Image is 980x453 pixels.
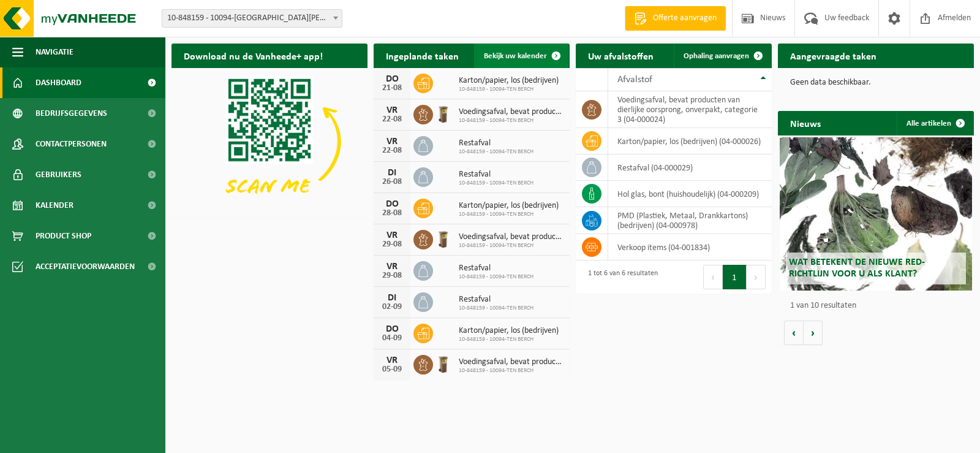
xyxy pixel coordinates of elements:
[459,170,533,180] span: Restafval
[36,98,107,129] span: Bedrijfsgegevens
[674,44,771,68] a: Ophaling aanvragen
[459,148,533,156] span: 10-848159 - 10094-TEN BERCH
[374,44,471,67] h2: Ingeplande taken
[459,232,563,242] span: Voedingsafval, bevat producten van dierlijke oorsprong, onverpakt, categorie 3
[459,180,533,187] span: 10-848159 - 10094-TEN BERCH
[617,75,652,85] span: Afvalstof
[608,207,772,234] td: PMD (Plastiek, Metaal, Drankkartons) (bedrijven) (04-000978)
[380,324,404,334] div: DO
[789,257,925,279] span: Wat betekent de nieuwe RED-richtlijn voor u als klant?
[380,356,404,365] div: VR
[36,190,73,221] span: Kalender
[433,353,454,374] img: WB-0140-HPE-BN-01
[380,74,404,84] div: DO
[459,357,563,367] span: Voedingsafval, bevat producten van dierlijke oorsprong, onverpakt, categorie 3
[380,105,404,115] div: VR
[380,262,404,272] div: VR
[790,302,968,310] p: 1 van 10 resultaten
[804,321,823,345] button: Volgende
[778,111,833,135] h2: Nieuws
[474,44,568,68] a: Bekijk uw kalender
[608,154,772,181] td: restafval (04-000029)
[171,44,335,67] h2: Download nu de Vanheede+ app!
[380,240,404,249] div: 29-08
[162,10,342,27] span: 10-848159 - 10094-TEN BERCH - ANTWERPEN
[459,336,559,343] span: 10-848159 - 10094-TEN BERCH
[459,264,533,273] span: Restafval
[459,242,563,249] span: 10-848159 - 10094-TEN BERCH
[747,265,766,289] button: Next
[723,265,747,289] button: 1
[576,44,666,67] h2: Uw afvalstoffen
[380,178,404,186] div: 26-08
[380,199,404,209] div: DO
[380,303,404,311] div: 02-09
[459,117,563,124] span: 10-848159 - 10094-TEN BERCH
[459,305,533,312] span: 10-848159 - 10094-TEN BERCH
[778,44,889,67] h2: Aangevraagde taken
[380,365,404,374] div: 05-09
[36,251,135,282] span: Acceptatievoorwaarden
[459,295,533,305] span: Restafval
[380,84,404,93] div: 21-08
[380,209,404,218] div: 28-08
[459,367,563,375] span: 10-848159 - 10094-TEN BERCH
[608,181,772,207] td: hol glas, bont (huishoudelijk) (04-000209)
[36,67,81,98] span: Dashboard
[380,334,404,343] div: 04-09
[380,293,404,303] div: DI
[171,68,367,215] img: Download de VHEPlus App
[36,221,91,251] span: Product Shop
[897,111,973,135] a: Alle artikelen
[459,211,559,218] span: 10-848159 - 10094-TEN BERCH
[36,37,73,67] span: Navigatie
[650,12,720,25] span: Offerte aanvragen
[162,9,342,28] span: 10-848159 - 10094-TEN BERCH - ANTWERPEN
[608,128,772,154] td: karton/papier, los (bedrijven) (04-000026)
[380,115,404,124] div: 22-08
[459,326,559,336] span: Karton/papier, los (bedrijven)
[36,159,81,190] span: Gebruikers
[582,264,658,291] div: 1 tot 6 van 6 resultaten
[484,52,547,60] span: Bekijk uw kalender
[459,76,559,86] span: Karton/papier, los (bedrijven)
[608,234,772,261] td: verkoop items (04-001834)
[459,201,559,211] span: Karton/papier, los (bedrijven)
[780,137,972,291] a: Wat betekent de nieuwe RED-richtlijn voor u als klant?
[684,52,749,60] span: Ophaling aanvragen
[459,107,563,117] span: Voedingsafval, bevat producten van dierlijke oorsprong, onverpakt, categorie 3
[459,273,533,281] span: 10-848159 - 10094-TEN BERCH
[380,147,404,155] div: 22-08
[380,168,404,178] div: DI
[784,321,804,345] button: Vorige
[459,139,533,148] span: Restafval
[790,78,962,87] p: Geen data beschikbaar.
[380,230,404,240] div: VR
[380,137,404,147] div: VR
[625,6,726,31] a: Offerte aanvragen
[380,272,404,280] div: 29-08
[433,228,454,249] img: WB-0140-HPE-BN-01
[608,91,772,128] td: voedingsafval, bevat producten van dierlijke oorsprong, onverpakt, categorie 3 (04-000024)
[36,129,107,159] span: Contactpersonen
[433,103,454,124] img: WB-0140-HPE-BN-01
[459,86,559,93] span: 10-848159 - 10094-TEN BERCH
[703,265,723,289] button: Previous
